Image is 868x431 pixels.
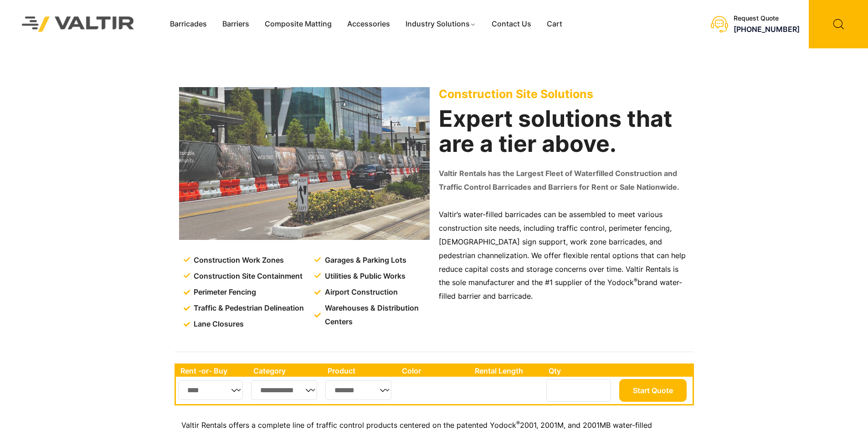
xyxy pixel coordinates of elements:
a: Barriers [215,17,257,31]
th: Rental Length [470,365,544,377]
span: Construction Work Zones [191,254,284,267]
span: Lane Closures [191,317,244,331]
a: Industry Solutions [398,17,484,31]
th: Rent -or- Buy [176,365,249,377]
span: Construction Site Containment [191,270,303,283]
span: Perimeter Fencing [191,286,256,299]
span: Valtir Rentals offers a complete line of traffic control products centered on the patented Yodock [181,421,516,430]
span: Warehouses & Distribution Centers [323,301,431,329]
a: Cart [539,17,570,31]
a: [PHONE_NUMBER] [734,25,800,34]
p: Construction Site Solutions [439,87,689,101]
a: Contact Us [484,17,539,31]
img: Valtir Rentals [10,5,146,43]
p: Valtir Rentals has the Largest Fleet of Waterfilled Construction and Traffic Control Barricades a... [439,167,689,194]
span: Garages & Parking Lots [323,254,406,267]
div: Request Quote [734,15,800,22]
a: Composite Matting [257,17,339,31]
span: Traffic & Pedestrian Delineation [191,301,304,315]
th: Product [323,365,397,377]
th: Qty [544,365,616,377]
a: Barricades [162,17,215,31]
span: Utilities & Public Works [323,270,406,283]
sup: ® [634,277,637,284]
sup: ® [516,420,520,426]
a: Accessories [339,17,398,31]
th: Color [397,365,471,377]
p: Valtir’s water-filled barricades can be assembled to meet various construction site needs, includ... [439,208,689,303]
th: Category [249,365,324,377]
span: Airport Construction [323,286,398,299]
h2: Expert solutions that are a tier above. [439,106,689,156]
button: Start Quote [619,379,687,402]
